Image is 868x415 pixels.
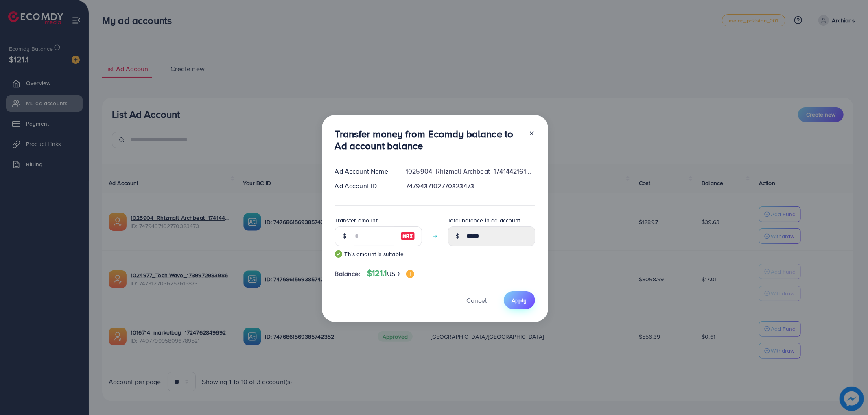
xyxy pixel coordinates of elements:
label: Total balance in ad account [448,216,520,224]
button: Cancel [457,291,497,309]
div: 7479437102770323473 [399,181,541,191]
div: Ad Account Name [328,167,400,176]
span: USD [387,269,400,278]
small: This amount is suitable [335,250,422,258]
div: Ad Account ID [328,181,400,191]
span: Apply [512,296,527,304]
img: image [406,270,414,278]
span: Cancel [467,296,487,305]
h4: $121.1 [367,268,414,278]
div: 1025904_Rhizmall Archbeat_1741442161001 [399,167,541,176]
img: image [400,231,415,241]
img: guide [335,250,342,258]
span: Balance: [335,269,361,278]
button: Apply [504,291,535,309]
h3: Transfer money from Ecomdy balance to Ad account balance [335,128,522,152]
label: Transfer amount [335,216,378,224]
